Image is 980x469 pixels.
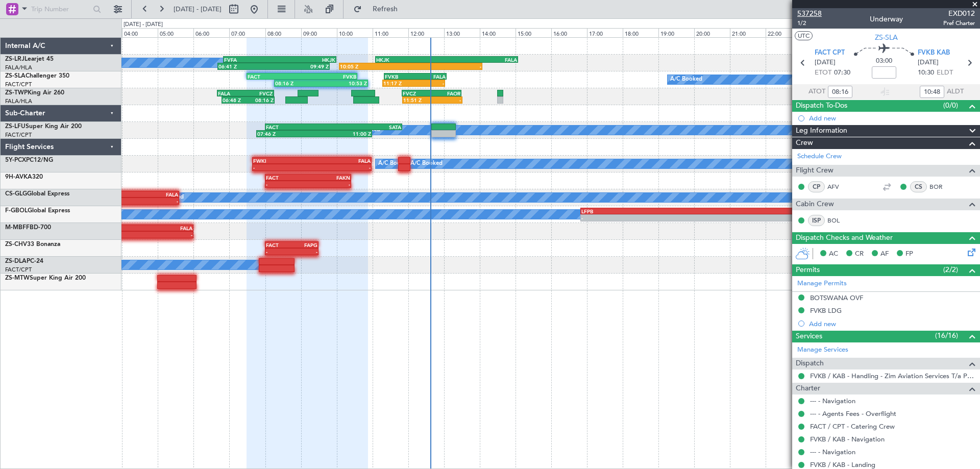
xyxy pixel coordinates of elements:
[218,63,274,69] div: 06:41 Z
[253,164,312,170] div: -
[796,232,893,244] span: Dispatch Checks and Weather
[5,97,32,105] a: FALA/HLA
[413,80,444,86] div: -
[796,358,824,369] span: Dispatch
[828,86,852,98] input: --:--
[796,100,847,112] span: Dispatch To-Dos
[314,131,372,137] div: 11:00 Z
[340,63,410,69] div: 10:05 Z
[246,90,273,96] div: FVCZ
[266,242,292,248] div: FACT
[796,137,813,149] span: Crew
[810,397,855,405] a: --- - Navigation
[810,448,855,456] a: --- - Navigation
[5,191,69,197] a: CS-GLGGlobal Express
[5,81,32,88] a: FACT/CPT
[516,28,551,37] div: 15:00
[5,208,70,214] a: F-GBOLGlobal Express
[581,208,789,214] div: LFPB
[229,28,265,37] div: 07:00
[364,6,407,13] span: Refresh
[321,80,367,86] div: 10:53 Z
[312,158,371,164] div: FALA
[5,266,32,274] a: FACT/CPT
[943,19,975,28] span: Pref Charter
[291,242,317,248] div: FAPG
[5,275,30,281] span: ZS-MTW
[855,249,864,259] span: CR
[810,293,863,302] div: BOTSWANA OVF
[224,57,280,63] div: FVFA
[730,28,766,37] div: 21:00
[373,28,408,37] div: 11:00
[5,157,53,163] a: 5Y-PCXPC12/NG
[796,383,820,394] span: Charter
[5,56,24,62] span: ZS-LRJ
[808,87,825,97] span: ATOT
[5,225,51,231] a: M-MBFFBD-700
[5,90,64,96] a: ZS-TWPKing Air 260
[929,182,952,191] a: BOR
[5,208,28,214] span: F-GBOL
[280,57,335,63] div: HKJK
[265,28,301,37] div: 08:00
[829,249,838,259] span: AC
[875,32,898,43] span: ZS-SLA
[5,174,28,180] span: 9H-AVK
[5,275,86,281] a: ZS-MTWSuper King Air 200
[808,181,825,192] div: CP
[827,216,850,225] a: BOL
[266,181,308,187] div: -
[266,175,308,181] div: FACT
[432,97,461,103] div: -
[383,80,414,86] div: 11:17 Z
[796,264,820,276] span: Permits
[5,174,43,180] a: 9H-AVKA320
[3,225,192,231] div: FALA
[480,28,516,37] div: 14:00
[796,125,847,137] span: Leg Information
[174,5,222,14] span: [DATE] - [DATE]
[810,409,896,418] a: --- - Agents Fees - Overflight
[302,73,356,80] div: FVKB
[5,191,27,197] span: CS-GLG
[5,258,43,264] a: ZS-DLAPC-24
[658,28,694,37] div: 19:00
[447,57,517,63] div: FALA
[810,372,975,380] a: FVKB / KAB - Handling - Zim Aviation Services T/a Pepeti Commodities
[403,97,432,103] div: 11:51 Z
[808,215,825,226] div: ISP
[796,199,834,210] span: Cabin Crew
[5,90,28,96] span: ZS-TWP
[31,2,90,17] input: Trip Number
[403,90,432,96] div: FVCZ
[834,68,850,78] span: 07:30
[5,131,32,139] a: FACT/CPT
[670,72,702,87] div: A/C Booked
[815,68,831,78] span: ETOT
[766,28,801,37] div: 22:00
[815,48,845,58] span: FACT CPT
[432,90,461,96] div: FAOR
[810,422,895,431] a: FACT / CPT - Catering Crew
[810,435,885,443] a: FVKB / KAB - Navigation
[797,279,847,289] a: Manage Permits
[918,58,939,68] span: [DATE]
[809,114,975,122] div: Add new
[910,181,927,192] div: CS
[623,28,658,37] div: 18:00
[248,73,302,80] div: FACT
[905,249,913,259] span: FP
[5,258,27,264] span: ZS-DLA
[444,28,480,37] div: 13:00
[291,249,317,255] div: -
[411,63,481,69] div: -
[5,64,32,71] a: FALA/HLA
[876,56,892,66] span: 03:00
[274,63,329,69] div: 09:49 Z
[333,124,401,130] div: SATA
[218,90,246,96] div: FALA
[587,28,623,37] div: 17:00
[158,28,193,37] div: 05:00
[193,28,229,37] div: 06:00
